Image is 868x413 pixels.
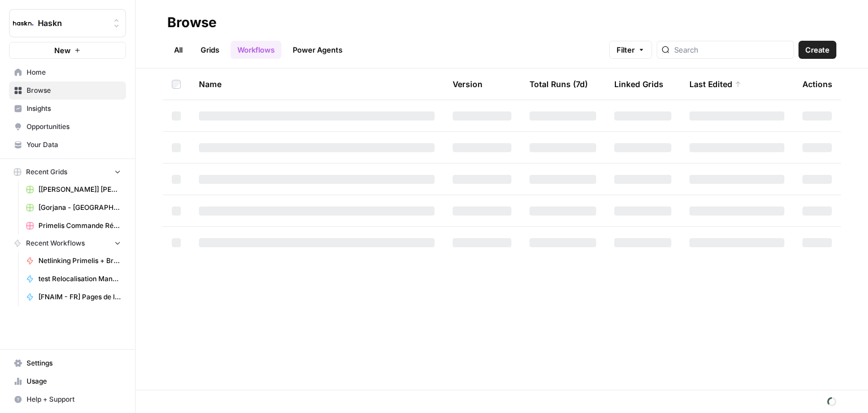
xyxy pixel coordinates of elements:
a: Settings [9,354,126,372]
a: Workflows [231,41,281,59]
button: Workspace: Haskn [9,9,126,37]
button: New [9,42,126,59]
span: Your Data [27,140,121,150]
span: Recent Grids [26,167,67,177]
a: Insights [9,100,126,118]
button: Filter [609,41,652,59]
a: Home [9,63,126,81]
a: Usage [9,372,126,390]
span: Opportunities [27,122,121,132]
input: Search [674,44,789,55]
div: Browse [167,14,216,32]
a: Netlinking Primelis + Brief BU US [21,252,126,270]
span: Create [805,44,830,55]
span: Filter [617,44,635,55]
a: All [167,41,189,59]
span: Browse [27,85,121,96]
span: Recent Workflows [26,238,85,248]
div: Version [453,68,483,100]
span: Haskn [38,18,106,29]
button: Help + Support [9,390,126,408]
div: Total Runs (7d) [530,68,588,100]
img: Haskn Logo [13,13,33,33]
a: Grids [194,41,226,59]
div: Linked Grids [614,68,663,100]
span: Insights [27,104,121,114]
div: Name [199,68,435,100]
span: Netlinking Primelis + Brief BU US [38,256,121,266]
a: [FNAIM - FR] Pages de liste de résultats d'annonces [21,288,126,306]
span: [[PERSON_NAME]] [PERSON_NAME] & [PERSON_NAME] Test Grid (2) [38,184,121,195]
span: New [54,45,71,56]
span: Primelis Commande Rédaction Netlinking (2).csv [38,221,121,231]
span: Help + Support [27,394,121,405]
a: test Relocalisation Manutan [21,270,126,288]
a: [[PERSON_NAME]] [PERSON_NAME] & [PERSON_NAME] Test Grid (2) [21,180,126,199]
a: Your Data [9,136,126,154]
span: [FNAIM - FR] Pages de liste de résultats d'annonces [38,292,121,302]
a: Opportunities [9,118,126,136]
button: Recent Grids [9,164,126,180]
button: Create [798,41,836,59]
span: [Gorjana - [GEOGRAPHIC_DATA]] - Linkbuilding Articles - 800 - 1000 words + images Grid [38,203,121,213]
span: Usage [27,376,121,386]
a: Primelis Commande Rédaction Netlinking (2).csv [21,217,126,235]
a: Power Agents [286,41,349,59]
span: Settings [27,358,121,368]
span: test Relocalisation Manutan [38,274,121,284]
span: Home [27,67,121,78]
div: Last Edited [689,68,741,100]
button: Recent Workflows [9,235,126,252]
a: Browse [9,81,126,100]
a: [Gorjana - [GEOGRAPHIC_DATA]] - Linkbuilding Articles - 800 - 1000 words + images Grid [21,199,126,217]
div: Actions [802,68,832,100]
